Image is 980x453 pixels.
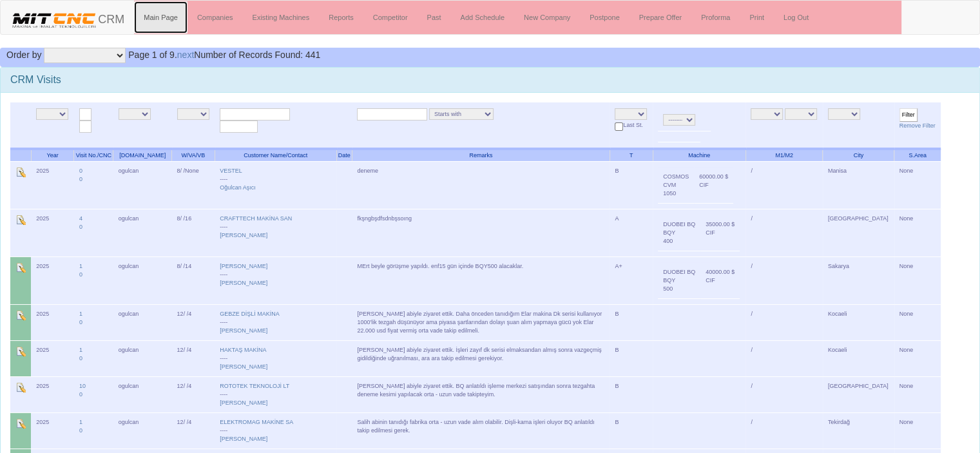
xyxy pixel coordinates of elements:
a: [PERSON_NAME] [220,400,267,406]
th: City [823,149,894,162]
a: Remove Filter [899,122,936,129]
td: B [610,376,653,412]
td: 35000.00 $ CIF [700,215,740,251]
a: 0 [79,271,82,278]
a: Prepare Offer [629,1,691,34]
a: 4 [79,215,82,222]
a: [PERSON_NAME] [220,280,267,286]
img: header.png [10,10,98,30]
td: 12/ /4 [172,376,215,412]
a: ELEKTROMAG MAKİNE SA [220,419,293,425]
td: Manisa [823,161,894,209]
td: None [894,376,941,412]
td: ogulcan [113,304,172,340]
td: deneme [352,161,610,209]
td: Sakarya [823,256,894,304]
td: ogulcan [113,412,172,448]
td: 8/ /None [172,161,215,209]
td: 8/ /14 [172,256,215,304]
a: [PERSON_NAME] [220,232,267,238]
th: W/VA/VB [172,149,215,162]
th: Year [31,149,74,162]
th: Visit No./CNC [74,149,113,162]
a: 0 [79,176,82,182]
td: ---- [215,412,336,448]
a: GEBZE DİŞLİ MAKİNA [220,311,280,317]
td: 8/ /16 [172,209,215,256]
img: Edit [15,382,26,392]
td: / [745,304,823,340]
td: Salih abinin tanıdığı fabrika orta - uzun vade alım olabilir. Dişli-kama işleri oluyor BQ anlatıl... [352,412,610,448]
a: next [177,50,194,60]
td: ---- [215,256,336,304]
td: / [745,376,823,412]
a: 1 [79,311,82,317]
a: 0 [79,168,82,174]
td: MErt beyle görüşme yapıldı. enf15 gün içinde BQY500 alacaklar. [352,256,610,304]
td: [GEOGRAPHIC_DATA] [823,376,894,412]
td: ---- [215,304,336,340]
td: / [745,340,823,376]
a: 0 [79,355,82,361]
td: Kocaeli [823,304,894,340]
td: 12/ /4 [172,304,215,340]
td: B [610,412,653,448]
td: / [745,209,823,256]
td: [PERSON_NAME] abiyle ziyaret ettik. İşleri zayıf dk serisi elmaksandan almış sonra vazgeçmiş gidi... [352,340,610,376]
th: T [610,149,653,162]
th: Machine [653,149,745,162]
td: Last St. [610,102,653,149]
th: [DOMAIN_NAME] [113,149,172,162]
td: fkşngbşdfsdnbşsoıng [352,209,610,256]
img: Edit [15,262,26,273]
img: Edit [15,167,26,177]
a: 0 [79,319,82,325]
th: Customer Name/Contact [215,149,336,162]
td: ogulcan [113,256,172,304]
a: Oğulcan Aşıcı [220,184,256,191]
a: Log Out [774,1,818,34]
a: 0 [79,427,82,434]
td: B [610,161,653,209]
td: B [610,340,653,376]
td: 12/ /4 [172,340,215,376]
td: ogulcan [113,340,172,376]
td: 60000.00 $ CIF [694,167,733,203]
th: Date [336,149,352,162]
img: Edit [15,418,26,429]
td: [PERSON_NAME] abiyle ziyaret ettik. BQ anlatıldı işleme merkezi satışından sonra tezgahta deneme ... [352,376,610,412]
a: [PERSON_NAME] [220,327,267,334]
td: ---- [215,209,336,256]
a: Add Schedule [451,1,515,34]
a: CRAFTTECH MAKİNA SAN [220,215,292,222]
a: 0 [79,224,82,230]
span: Number of Records Found: 441 [128,50,320,60]
a: 1 [79,419,82,425]
th: Remarks [352,149,610,162]
td: A [610,209,653,256]
a: [PERSON_NAME] [220,436,267,442]
a: Main Page [134,1,187,34]
a: VESTEL [220,168,242,174]
a: 0 [79,391,82,398]
td: 2025 [31,376,74,412]
td: / [745,412,823,448]
td: ogulcan [113,209,172,256]
td: None [894,304,941,340]
td: None [894,161,941,209]
a: Proforma [691,1,740,34]
a: Print [740,1,774,34]
a: 1 [79,347,82,353]
a: [PERSON_NAME] [220,263,267,269]
a: ROTOTEK TEKNOLOJİ LT [220,383,289,389]
td: Kocaeli [823,340,894,376]
td: None [894,340,941,376]
td: DUOBEI BQ BQY 500 [658,262,700,298]
a: 1 [79,263,82,269]
td: 2025 [31,340,74,376]
td: ---- [215,340,336,376]
td: / [745,161,823,209]
td: ---- [215,376,336,412]
td: None [894,256,941,304]
a: Reports [319,1,363,34]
